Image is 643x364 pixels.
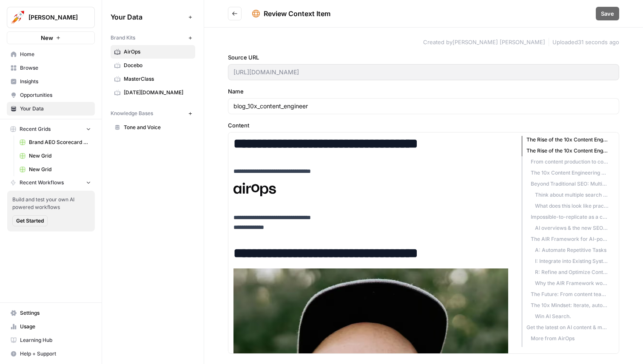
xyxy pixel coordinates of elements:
span: Learning Hub [20,336,91,344]
span: New [41,34,53,42]
li: Get the latest on AI content & marketing [522,322,609,333]
span: Save [601,9,614,18]
a: Browse [7,61,95,75]
span: AirOps [124,48,191,56]
span: Recent Workflows [20,179,64,186]
button: Workspace: Alex Testing [7,7,95,28]
span: Brand Kits [111,34,135,42]
span: Get Started [16,217,44,225]
a: Usage [7,320,95,333]
a: MasterClass [111,72,195,86]
a: Opportunities [7,88,95,102]
li: From content production to content engineering [522,156,609,167]
a: Insights [7,75,95,88]
li: The 10x Mindset: Iterate, automate, engineer [522,300,609,311]
a: [DATE][DOMAIN_NAME] [111,86,195,99]
div: Review Context Item [264,8,330,19]
label: Name [228,87,619,96]
li: The Future: From content teams to system builders [522,289,609,300]
span: Created by [PERSON_NAME] [PERSON_NAME] [423,38,545,46]
li: From Manual to Automated: How AI is Transforming Marketing OperationsRead More [522,344,609,355]
li: Win AI Search. [522,311,609,322]
li: The Rise of the 10x Content Engineer [522,136,609,145]
span: Build and test your own AI powered workflows [12,196,90,211]
span: Brand AEO Scorecard Grid [29,138,91,146]
a: Brand AEO Scorecard Grid [16,135,95,149]
span: [DATE][DOMAIN_NAME] [124,89,191,96]
a: Tone and Voice [111,121,195,134]
button: Save [596,7,619,20]
a: Settings [7,306,95,320]
span: Uploaded 31 seconds ago [552,38,619,46]
button: Recent Grids [7,123,95,135]
li: R: Refine and Optimize Continuously [522,267,609,278]
span: Home [20,51,91,58]
span: Help + Support [20,350,91,358]
img: Alex Testing Logo [10,10,25,25]
span: Browse [20,64,91,72]
span: Knowledge Bases [111,110,153,117]
button: Get Started [12,215,48,226]
span: Tone and Voice [124,124,191,131]
a: Learning Hub [7,333,95,347]
label: Content [228,121,619,130]
span: MasterClass [124,75,191,83]
label: Source URL [228,53,619,62]
span: Usage [20,323,91,330]
span: Settings [20,309,91,317]
span: Your Data [111,12,185,22]
a: New Grid [16,149,95,163]
a: New Grid [16,163,95,176]
span: Insights [20,78,91,85]
a: Your Data [7,102,95,116]
li: I: Integrate into Existing Systems [522,256,609,267]
li: Think about multiple search ecosystems [522,189,609,200]
a: Home [7,48,95,61]
li: The AIR Framework for AI-powered content success [522,234,609,245]
button: Recent Workflows [7,176,95,189]
li: Impossible-to-replicate as a competitive edge [522,212,609,223]
li: AI overviews & the new SEO strategy [522,223,609,234]
li: Beyond Traditional SEO: Multi-channel content engineering [522,178,609,189]
span: Recent Grids [20,125,51,133]
button: Help + Support [7,347,95,361]
li: A: Automate Repetitive Tasks [522,245,609,256]
li: What does this look like practically speaking? [522,200,609,212]
span: Your Data [20,105,91,113]
button: Go back [228,7,242,20]
span: New Grid [29,152,91,160]
button: New [7,31,95,44]
li: The Rise of the 10x Content Engineer [522,145,609,156]
a: AirOps [111,45,195,59]
span: New Grid [29,166,91,173]
input: Enter context item name [233,102,614,110]
span: [PERSON_NAME] [28,13,80,22]
span: Opportunities [20,91,91,99]
li: Why the AIR Framework works [522,278,609,289]
li: The 10x Content Engineering Framework [522,167,609,178]
a: Docebo [111,59,195,72]
span: Docebo [124,62,191,69]
li: More from AirOps [522,333,609,344]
